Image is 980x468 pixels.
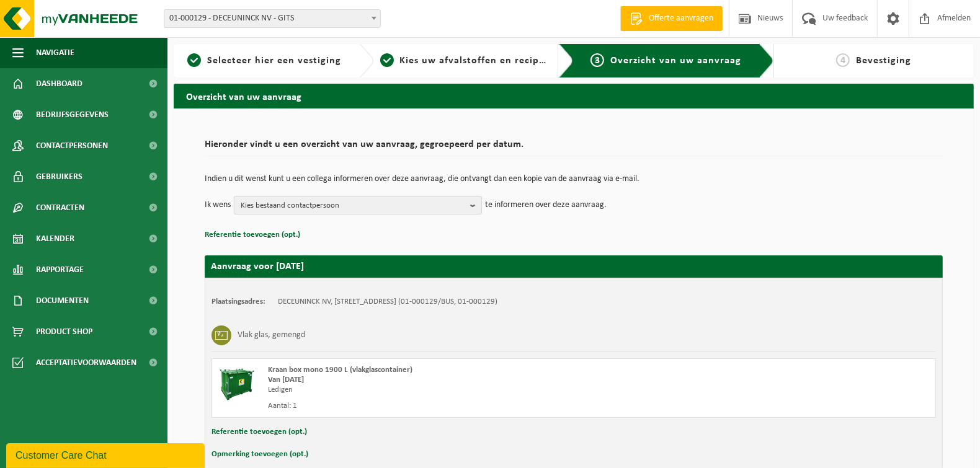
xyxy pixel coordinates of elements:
[268,366,412,374] span: Kraan box mono 1900 L (vlakglascontainer)
[610,56,741,66] span: Overzicht van uw aanvraag
[268,385,623,395] div: Ledigen
[207,56,341,66] span: Selecteer hier een vestiging
[36,285,89,316] span: Documenten
[241,196,465,215] span: Kies bestaand contactpersoon
[36,254,84,285] span: Rapportage
[36,316,92,347] span: Product Shop
[234,196,482,214] button: Kies bestaand contactpersoon
[836,53,850,67] span: 4
[380,53,394,67] span: 2
[218,365,256,402] img: CR-BO-1C-1900-MET-01.png
[36,99,109,130] span: Bedrijfsgegevens
[856,56,911,66] span: Bevestiging
[36,161,82,192] span: Gebruikers
[205,175,943,183] p: Indien u dit wenst kunt u een collega informeren over deze aanvraag, die ontvangt dan een kopie v...
[205,196,231,214] p: Ik wens
[380,53,550,68] a: 2Kies uw afvalstoffen en recipiënten
[620,6,723,31] a: Offerte aanvragen
[174,84,974,108] h2: Overzicht van uw aanvraag
[164,10,380,27] span: 01-000129 - DECEUNINCK NV - GITS
[36,192,84,223] span: Contracten
[268,401,623,411] div: Aantal: 1
[400,56,571,66] span: Kies uw afvalstoffen en recipiënten
[36,130,108,161] span: Contactpersonen
[36,223,74,254] span: Kalender
[180,53,349,68] a: 1Selecteer hier een vestiging
[212,446,308,462] button: Opmerking toevoegen (opt.)
[212,424,307,440] button: Referentie toevoegen (opt.)
[187,53,201,67] span: 1
[36,347,136,378] span: Acceptatievoorwaarden
[211,262,304,272] strong: Aanvraag voor [DATE]
[205,227,300,243] button: Referentie toevoegen (opt.)
[36,68,82,99] span: Dashboard
[590,53,604,67] span: 3
[6,441,207,468] iframe: chat widget
[278,297,497,307] td: DECEUNINCK NV, [STREET_ADDRESS] (01-000129/BUS, 01-000129)
[268,376,304,384] strong: Van [DATE]
[646,12,716,25] span: Offerte aanvragen
[485,196,607,214] p: te informeren over deze aanvraag.
[212,298,265,306] strong: Plaatsingsadres:
[164,9,381,28] span: 01-000129 - DECEUNINCK NV - GITS
[205,139,943,156] h2: Hieronder vindt u een overzicht van uw aanvraag, gegroepeerd per datum.
[36,37,74,68] span: Navigatie
[238,325,305,345] h3: Vlak glas, gemengd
